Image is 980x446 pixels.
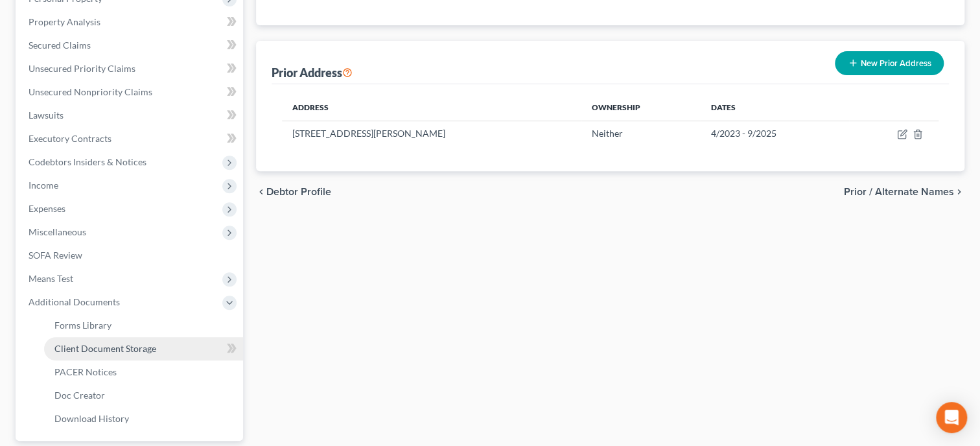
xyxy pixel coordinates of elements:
[18,104,243,127] a: Lawsuits
[936,402,967,433] div: Open Intercom Messenger
[29,133,111,144] span: Executory Contracts
[29,63,135,74] span: Unsecured Priority Claims
[18,57,243,80] a: Unsecured Priority Claims
[54,320,111,331] span: Forms Library
[266,187,331,197] span: Debtor Profile
[844,187,964,197] button: Prior / Alternate Names chevron_right
[581,121,701,145] td: Neither
[44,337,243,360] a: Client Document Storage
[54,390,105,401] span: Doc Creator
[29,273,73,284] span: Means Test
[44,314,243,337] a: Forms Library
[54,366,117,377] span: PACER Notices
[29,296,120,307] span: Additional Documents
[701,121,849,145] td: 4/2023 - 9/2025
[954,187,964,197] i: chevron_right
[256,187,331,197] button: chevron_left Debtor Profile
[18,244,243,267] a: SOFA Review
[18,127,243,150] a: Executory Contracts
[29,86,152,97] span: Unsecured Nonpriority Claims
[272,65,353,80] div: Prior Address
[29,250,82,261] span: SOFA Review
[18,80,243,104] a: Unsecured Nonpriority Claims
[844,187,954,197] span: Prior / Alternate Names
[18,34,243,57] a: Secured Claims
[701,95,849,121] th: Dates
[282,121,581,145] td: [STREET_ADDRESS][PERSON_NAME]
[29,156,146,167] span: Codebtors Insiders & Notices
[282,95,581,121] th: Address
[44,407,243,430] a: Download History
[29,226,86,237] span: Miscellaneous
[29,40,91,51] span: Secured Claims
[581,95,701,121] th: Ownership
[44,360,243,384] a: PACER Notices
[29,203,65,214] span: Expenses
[29,180,58,191] span: Income
[29,16,100,27] span: Property Analysis
[835,51,944,75] button: New Prior Address
[54,343,156,354] span: Client Document Storage
[29,110,64,121] span: Lawsuits
[18,10,243,34] a: Property Analysis
[54,413,129,424] span: Download History
[44,384,243,407] a: Doc Creator
[256,187,266,197] i: chevron_left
